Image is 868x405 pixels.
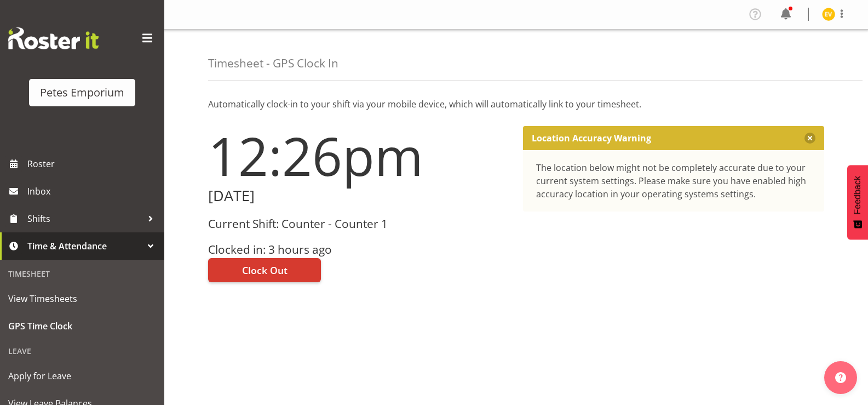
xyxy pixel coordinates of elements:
[3,285,162,312] a: View Timesheets
[208,187,510,204] h2: [DATE]
[536,161,812,201] div: The location below might not be completely accurate due to your current system settings. Please m...
[847,165,868,239] button: Feedback - Show survey
[3,312,162,340] a: GPS Time Clock
[208,243,510,256] h3: Clocked in: 3 hours ago
[822,8,835,21] img: eva-vailini10223.jpg
[532,133,651,144] p: Location Accuracy Warning
[242,263,288,277] span: Clock Out
[8,318,156,334] span: GPS Time Clock
[804,133,815,144] button: Close message
[3,362,162,390] a: Apply for Leave
[208,126,510,185] h1: 12:26pm
[208,258,321,282] button: Clock Out
[8,27,99,49] img: Rosterit website logo
[208,218,510,230] h3: Current Shift: Counter - Counter 1
[3,340,162,362] div: Leave
[853,176,863,214] span: Feedback
[27,238,142,254] span: Time & Attendance
[40,84,124,101] div: Petes Emporium
[3,263,162,285] div: Timesheet
[8,290,156,307] span: View Timesheets
[27,183,159,199] span: Inbox
[27,210,142,227] span: Shifts
[8,368,156,384] span: Apply for Leave
[208,98,824,111] p: Automatically clock-in to your shift via your mobile device, which will automatically link to you...
[208,57,338,70] h4: Timesheet - GPS Clock In
[27,156,159,172] span: Roster
[835,372,846,383] img: help-xxl-2.png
